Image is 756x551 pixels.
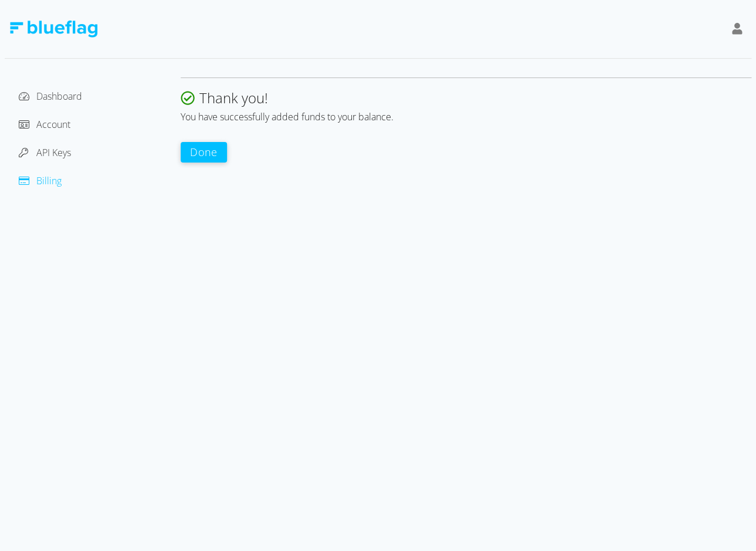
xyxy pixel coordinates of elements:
button: Done [181,142,227,163]
span: API Keys [36,146,71,159]
span: Billing [36,174,62,187]
span: Account [36,118,70,131]
a: API Keys [19,146,71,159]
span: Thank you! [199,88,268,107]
span: You have successfully added funds to your balance. [181,110,394,123]
a: Account [19,118,70,131]
a: Billing [19,174,62,187]
img: Blue Flag Logo [9,21,97,38]
a: Dashboard [19,90,82,103]
span: Dashboard [36,90,82,103]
